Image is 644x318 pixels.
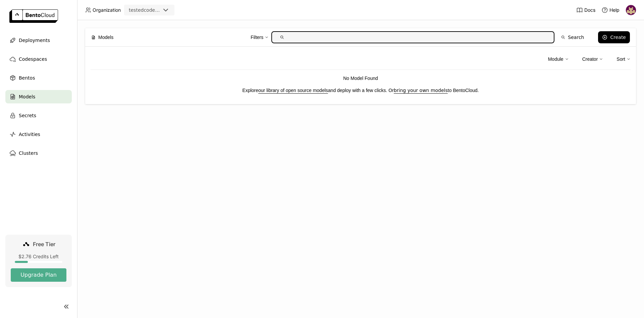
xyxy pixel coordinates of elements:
[616,55,625,63] div: Sort
[5,146,72,160] a: Clusters
[5,52,72,66] a: Codespaces
[11,268,66,282] button: Upgrade Plan
[19,36,50,44] span: Deployments
[598,31,630,43] button: Create
[5,90,72,103] a: Models
[19,55,47,63] span: Codespaces
[161,7,162,14] input: Selected testedcodeployment.
[19,93,35,101] span: Models
[5,34,72,47] a: Deployments
[5,71,72,85] a: Bentos
[616,52,631,66] div: Sort
[609,7,620,13] span: Help
[548,52,569,66] div: Module
[93,7,121,13] span: Organization
[548,55,563,63] div: Module
[576,7,595,13] a: Docs
[129,7,160,13] div: testedcodeployment
[5,235,72,287] a: Free Tier$2.76 Credits LeftUpgrade Plan
[5,128,72,141] a: Activities
[9,9,58,23] img: logo
[91,75,631,82] p: No Model Found
[582,55,598,63] div: Creator
[5,109,72,122] a: Secrets
[33,241,55,247] span: Free Tier
[582,52,603,66] div: Creator
[584,7,595,13] span: Docs
[394,88,448,93] a: bring your own models
[11,254,66,260] div: $2.76 Credits Left
[98,34,113,41] span: Models
[91,87,631,94] p: Explore and deploy with a few clicks. Or to BentoCloud.
[258,88,328,93] a: our library of open source models
[557,31,588,43] button: Search
[251,30,269,44] div: Filters
[251,34,263,41] div: Filters
[19,130,40,138] span: Activities
[601,7,620,13] div: Help
[626,5,636,15] img: Hélio Júnior
[610,35,626,40] div: Create
[19,74,35,82] span: Bentos
[19,149,38,157] span: Clusters
[19,111,36,120] span: Secrets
